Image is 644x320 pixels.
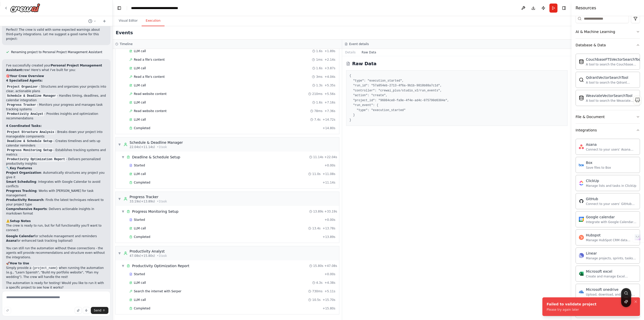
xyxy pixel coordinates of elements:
[132,155,180,160] span: Deadline & Schedule Setup
[579,162,584,167] img: Box
[131,6,188,11] nav: breadcrumb
[316,281,323,285] span: 4.3s
[325,83,335,87] span: + 5.35s
[325,58,335,62] span: + 2.14s
[586,215,637,220] div: Google calendar
[586,166,611,170] div: Save files to Box
[323,226,335,230] span: + 13.78s
[130,249,167,254] div: Productivity Analyst
[134,235,150,239] span: Completed
[6,157,66,162] code: Productivity Optimization Report
[134,118,146,122] span: LLM call
[86,18,98,24] button: Switch to previous chat
[10,3,40,12] img: Logo
[6,198,106,207] li: : Finds the latest techniques relevant to your project type
[586,233,637,238] div: Hubspot
[342,49,359,56] button: Details
[579,181,584,186] img: Clickup
[316,49,323,53] span: 1.6s
[31,266,59,270] code: {project_name}
[134,172,146,176] span: LLM call
[132,263,189,268] span: Productivity Optimization Report
[6,64,102,72] strong: Personal Project Management Assistant
[586,75,637,80] div: QdrantVectorSearchTool
[576,43,606,48] div: Database & Data
[142,16,165,26] button: Execution
[586,57,642,62] div: CouchbaseFTSVectorSearchTool
[122,209,125,214] span: ▼
[576,124,640,137] button: Integrations
[130,199,155,203] span: 33.19s (+13.89s)
[6,103,37,107] code: Progress Tracker
[576,25,640,38] button: AI & Machine Learning
[134,66,146,70] span: LLM call
[10,74,44,78] strong: Your Crew Overview
[325,281,335,285] span: + 4.38s
[312,298,320,302] span: 10.5s
[325,109,335,113] span: + 7.36s
[314,109,323,113] span: 78ms
[134,92,167,96] span: Read website content
[132,209,178,214] span: Progress Monitoring Setup
[6,234,106,238] li: for schedule management and reminders
[6,234,34,238] strong: Google Calendar
[579,144,584,149] img: Asana
[560,5,568,12] button: Hide right sidebar
[91,307,108,314] button: Send
[134,289,181,293] span: Search the internet with Serper
[6,281,106,290] p: The automation is ready for testing! Would you like to run it with a specific project to see how ...
[118,251,121,255] span: ▼
[6,207,47,211] strong: Comprehensive Reports
[6,148,53,153] code: Progress Monitoring Setup
[6,180,106,189] li: : Integrates with Google Calendar to avoid conflicts
[4,307,11,314] button: Improve this prompt
[118,197,121,201] span: ▼
[115,16,142,26] button: Visual Editor
[324,209,337,214] span: + 33.19s
[586,202,637,206] div: Connect to your users’ GitHub accounts
[6,124,42,128] strong: 4 Coordinated Tasks:
[6,112,44,116] code: Productivity Analyst
[576,5,596,11] h4: Resources
[323,235,335,239] span: + 13.89s
[586,220,637,224] div: Integrate with Google Calendar to manage events, check availability, and access calendar data.
[6,84,106,93] li: - Structures and organizes your projects into clear, actionable plans
[6,139,106,148] li: - Creates timelines and sets up calendar reminders
[157,145,167,149] span: • 1 task
[6,102,106,112] li: - Monitors your progress and manages task tracking systems
[323,298,335,302] span: + 15.70s
[586,81,637,85] div: A tool to search the Qdrant database for relevant information on internal documents.
[130,140,183,145] div: Schedule & Deadline Manager
[586,184,636,188] div: Manage lists and tasks in ClickUp
[10,262,29,265] strong: How to Use
[134,306,150,310] span: Completed
[6,238,106,243] li: for enhanced task tracking (optional)
[576,128,597,133] div: Integrations
[6,261,106,266] h2: 🚀
[116,29,133,36] h2: Events
[547,302,596,307] div: Failed to validate project
[6,219,106,223] h2: ⚠️
[134,126,150,130] span: Completed
[118,143,121,147] span: ▼
[579,217,584,222] img: Google calendar
[324,264,337,268] span: + 47.08s
[323,306,335,310] span: + 15.80s
[323,181,335,185] span: + 11.14s
[134,163,145,167] span: Started
[586,178,636,183] div: ClickUp
[312,226,320,230] span: 13.4s
[586,142,637,147] div: Asana
[547,308,596,312] div: Please try again later
[576,52,640,110] div: Database & Data
[312,172,320,176] span: 11.0s
[325,49,335,53] span: + 1.89s
[586,293,637,297] div: Upload, download, and manage files and folders in Microsoft OneDrive.
[134,181,150,185] span: Completed
[6,148,106,157] li: - Establishes tracking systems and metrics
[134,75,165,79] span: Read a file's content
[586,148,637,152] div: Connect to your users’ Asana accounts
[325,75,335,79] span: + 4.04s
[6,27,106,41] p: Perfect! The crew is valid with some expected warnings about third-party integrations. Let me sug...
[134,218,145,222] span: Started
